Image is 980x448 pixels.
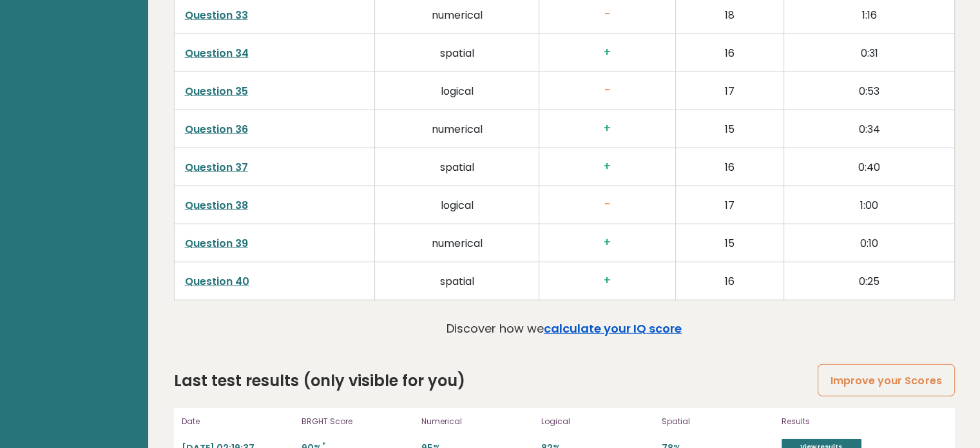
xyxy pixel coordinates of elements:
td: 17 [675,72,783,110]
a: Question 39 [185,236,248,251]
h3: - [550,8,665,21]
td: 0:10 [784,224,954,262]
td: numerical [375,224,539,262]
a: calculate your IQ score [544,320,682,336]
a: Question 38 [185,198,248,213]
td: 0:31 [784,34,954,72]
p: Logical [541,416,653,427]
p: Numerical [421,416,533,427]
p: Discover how we [447,320,682,337]
td: 15 [675,224,783,262]
td: 16 [675,148,783,186]
p: BRGHT Score [302,416,414,427]
td: 1:00 [784,186,954,224]
td: 0:34 [784,110,954,148]
p: Date [182,416,294,427]
td: 16 [675,262,783,300]
td: logical [375,72,539,110]
td: 0:25 [784,262,954,300]
a: Question 37 [185,160,248,175]
td: spatial [375,262,539,300]
td: spatial [375,34,539,72]
a: Improve your Scores [818,364,954,397]
td: 16 [675,34,783,72]
h3: - [550,84,665,97]
a: Question 35 [185,84,248,99]
td: spatial [375,148,539,186]
p: Results [782,416,917,427]
h2: Last test results (only visible for you) [174,369,465,393]
h3: - [550,198,665,211]
a: Question 40 [185,274,249,289]
p: Spatial [662,416,774,427]
h3: + [550,274,665,287]
td: numerical [375,110,539,148]
td: 15 [675,110,783,148]
h3: + [550,46,665,59]
h3: + [550,122,665,135]
a: Question 36 [185,122,248,137]
td: 0:53 [784,72,954,110]
h3: + [550,160,665,173]
td: 17 [675,186,783,224]
td: 0:40 [784,148,954,186]
a: Question 33 [185,8,248,23]
a: Question 34 [185,46,249,61]
td: logical [375,186,539,224]
h3: + [550,236,665,249]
